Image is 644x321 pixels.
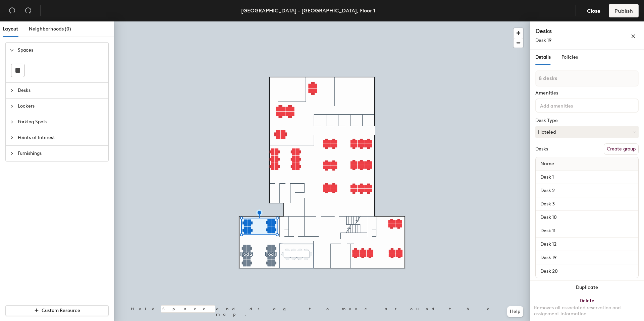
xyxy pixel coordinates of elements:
[10,88,14,92] span: collapsed
[535,54,551,60] span: Details
[18,130,104,145] span: Points of Interest
[29,26,71,32] span: Neighborhoods (0)
[10,104,14,108] span: collapsed
[535,27,609,36] h4: Desks
[609,4,639,17] button: Publish
[537,226,637,236] input: Unnamed desk
[10,151,14,155] span: collapsed
[535,38,551,43] span: Desk 19
[535,118,639,123] div: Desk Type
[18,43,104,58] span: Spaces
[581,4,606,17] button: Close
[537,199,637,209] input: Unnamed desk
[537,266,637,276] input: Unnamed desk
[604,143,639,155] button: Create group
[537,186,637,195] input: Unnamed desk
[631,34,636,39] span: close
[507,306,523,317] button: Help
[10,136,14,140] span: collapsed
[5,4,19,17] button: Undo (⌘ + Z)
[587,8,600,14] span: Close
[561,54,578,60] span: Policies
[9,7,15,14] span: undo
[10,120,14,124] span: collapsed
[241,6,375,15] div: [GEOGRAPHIC_DATA] - [GEOGRAPHIC_DATA], Floor 1
[535,90,639,96] div: Amenities
[18,99,104,114] span: Lockers
[5,305,109,316] button: Custom Resource
[537,240,637,249] input: Unnamed desk
[10,48,14,52] span: expanded
[18,83,104,98] span: Desks
[537,173,637,182] input: Unnamed desk
[537,253,637,262] input: Unnamed desk
[537,213,637,222] input: Unnamed desk
[534,305,640,317] div: Removes all associated reservation and assignment information
[42,308,80,313] span: Custom Resource
[535,126,639,138] button: Hoteled
[537,158,557,170] span: Name
[530,281,644,294] button: Duplicate
[18,146,104,161] span: Furnishings
[3,26,18,32] span: Layout
[535,146,548,152] div: Desks
[21,4,35,17] button: Redo (⌘ + ⇧ + Z)
[539,101,599,109] input: Add amenities
[18,114,104,130] span: Parking Spots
